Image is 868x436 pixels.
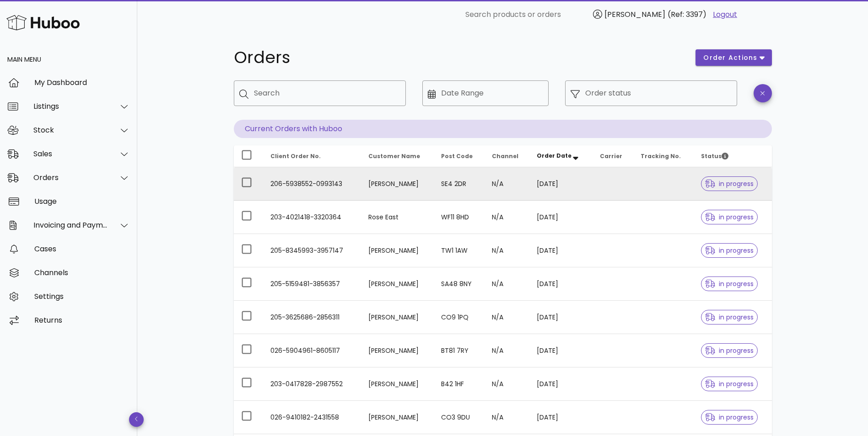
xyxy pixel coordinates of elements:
td: N/A [485,334,530,367]
p: Current Orders with Huboo [234,120,772,138]
td: [PERSON_NAME] [361,167,434,201]
div: Cases [34,245,130,253]
td: WF11 8HD [434,201,485,234]
td: 205-8345993-3957147 [263,234,361,267]
td: N/A [485,167,530,201]
span: in progress [705,247,754,254]
div: Returns [34,316,130,324]
td: [DATE] [529,334,593,367]
th: Customer Name [361,145,434,167]
td: 206-5938552-0993143 [263,167,361,201]
th: Channel [485,145,530,167]
td: [PERSON_NAME] [361,401,434,434]
a: Logout [713,9,737,20]
th: Carrier [593,145,633,167]
span: [PERSON_NAME] [604,9,665,20]
span: in progress [705,214,754,220]
th: Order Date: Sorted descending. Activate to remove sorting. [529,145,593,167]
td: [PERSON_NAME] [361,234,434,267]
td: [DATE] [529,267,593,301]
span: in progress [705,314,754,320]
td: [DATE] [529,367,593,401]
td: N/A [485,401,530,434]
td: N/A [485,201,530,234]
td: [DATE] [529,401,593,434]
button: order actions [695,49,771,66]
td: [PERSON_NAME] [361,334,434,367]
td: 203-4021418-3320364 [263,201,361,234]
td: [PERSON_NAME] [361,367,434,401]
th: Tracking No. [633,145,693,167]
h1: Orders [234,49,685,66]
td: 026-9410182-2431558 [263,401,361,434]
div: Settings [34,292,130,301]
td: TW1 1AW [434,234,485,267]
span: Customer Name [368,152,420,160]
td: Rose East [361,201,434,234]
span: Status [701,152,728,160]
td: N/A [485,234,530,267]
td: [DATE] [529,234,593,267]
span: in progress [705,281,754,287]
div: Orders [33,173,108,182]
td: N/A [485,301,530,334]
td: N/A [485,367,530,401]
td: 205-5159481-3856357 [263,267,361,301]
th: Status [694,145,772,167]
img: Huboo Logo [6,13,80,32]
span: Client Order No. [270,152,321,160]
span: Order Date [537,152,571,160]
span: (Ref: 3397) [668,9,706,20]
td: SA48 8NY [434,267,485,301]
th: Client Order No. [263,145,361,167]
td: CO3 9DU [434,401,485,434]
td: [DATE] [529,301,593,334]
span: in progress [705,381,754,387]
td: [PERSON_NAME] [361,301,434,334]
span: in progress [705,181,754,187]
span: Channel [492,152,518,160]
td: SE4 2DR [434,167,485,201]
span: Carrier [600,152,622,160]
td: N/A [485,267,530,301]
td: B42 1HF [434,367,485,401]
div: Channels [34,268,130,277]
div: Listings [33,102,108,111]
th: Post Code [434,145,485,167]
td: [DATE] [529,167,593,201]
td: BT81 7RY [434,334,485,367]
div: Stock [33,126,108,134]
div: My Dashboard [34,78,130,87]
div: Usage [34,197,130,206]
td: [DATE] [529,201,593,234]
td: 203-0417828-2987552 [263,367,361,401]
td: CO9 1PQ [434,301,485,334]
span: Tracking No. [641,152,681,160]
span: order actions [703,53,758,63]
span: Post Code [441,152,473,160]
td: 026-5904961-8605117 [263,334,361,367]
span: in progress [705,414,754,420]
div: Invoicing and Payments [33,221,108,229]
div: Sales [33,149,108,158]
span: in progress [705,347,754,354]
td: 205-3625686-2856311 [263,301,361,334]
td: [PERSON_NAME] [361,267,434,301]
